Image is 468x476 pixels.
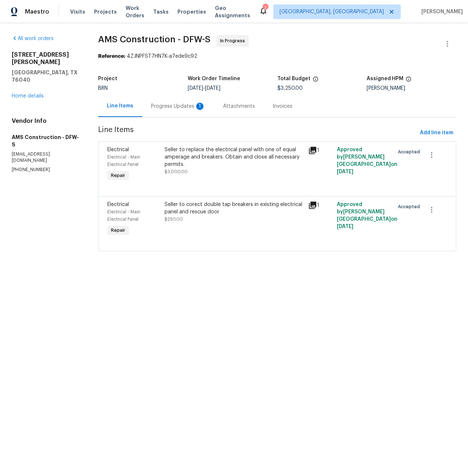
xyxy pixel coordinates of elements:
[70,8,85,15] span: Visits
[12,167,80,173] p: [PHONE_NUMBER]
[12,36,54,41] a: All work orders
[12,93,44,99] a: Home details
[367,76,403,81] h5: Assigned HPM
[337,202,397,229] span: Approved by [PERSON_NAME][GEOGRAPHIC_DATA] on
[398,203,423,210] span: Accepted
[417,126,456,140] button: Add line item
[273,103,292,110] div: Invoices
[98,76,117,81] h5: Project
[263,4,268,12] div: 7
[215,4,250,19] span: Geo Assignments
[126,4,144,19] span: Work Orders
[108,172,128,179] span: Repair
[398,148,423,156] span: Accepted
[12,51,80,66] h2: [STREET_ADDRESS][PERSON_NAME]
[337,224,353,229] span: [DATE]
[98,35,210,44] span: AMS Construction - DFW-S
[12,134,80,148] h5: AMS Construction - DFW-S
[337,169,353,174] span: [DATE]
[98,86,108,91] span: BRN
[98,54,125,59] b: Reference:
[12,69,80,84] h5: [GEOGRAPHIC_DATA], TX 76040
[94,8,117,15] span: Projects
[220,37,248,45] span: In Progress
[277,76,310,81] h5: Total Budget
[308,201,332,210] div: 1
[337,147,397,174] span: Approved by [PERSON_NAME][GEOGRAPHIC_DATA] on
[280,8,384,15] span: [GEOGRAPHIC_DATA], [GEOGRAPHIC_DATA]
[223,103,255,110] div: Attachments
[188,86,203,91] span: [DATE]
[308,146,332,155] div: 1
[406,76,411,86] span: The hpm assigned to this work order.
[367,86,456,91] div: [PERSON_NAME]
[165,201,303,216] div: Seller to corect double tap breakers in existing electrical panel and rescue door
[165,217,183,221] span: $250.00
[313,76,318,86] span: The total cost of line items that have been proposed by Opendoor. This sum includes line items th...
[277,86,303,91] span: $3,250.00
[98,126,417,140] span: Line Items
[153,9,169,14] span: Tasks
[107,210,140,221] span: Electrical - Main Electrical Panel
[420,128,453,138] span: Add line item
[196,103,204,110] div: 1
[188,76,240,81] h5: Work Order Timeline
[12,117,80,125] h4: Vendor Info
[107,202,129,207] span: Electrical
[12,151,80,164] p: [EMAIL_ADDRESS][DOMAIN_NAME]
[108,227,128,234] span: Repair
[107,102,133,110] div: Line Items
[188,86,220,91] span: -
[25,8,49,15] span: Maestro
[418,8,463,15] span: [PERSON_NAME]
[107,147,129,152] span: Electrical
[205,86,220,91] span: [DATE]
[165,146,303,168] div: Seller to replace the electrical panel with one of equal amperage and breakers. Obtain and close ...
[107,155,140,167] span: Electrical - Main Electrical Panel
[165,170,188,174] span: $3,000.00
[151,103,205,110] div: Progress Updates
[98,53,456,60] div: 4ZJNPFST7HN7K-a7ede9c92
[177,8,206,15] span: Properties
